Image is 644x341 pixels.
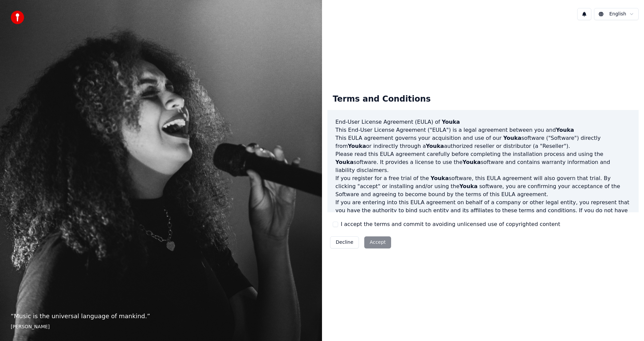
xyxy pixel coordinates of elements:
[460,183,478,189] span: Youka
[463,159,481,165] span: Youka
[335,198,631,231] p: If you are entering into this EULA agreement on behalf of a company or other legal entity, you re...
[335,150,631,174] p: Please read this EULA agreement carefully before completing the installation process and using th...
[11,324,311,330] footer: [PERSON_NAME]
[341,220,560,228] label: I accept the terms and commit to avoiding unlicensed use of copyrighted content
[426,143,444,149] span: Youka
[327,89,436,110] div: Terms and Conditions
[556,127,574,133] span: Youka
[335,174,631,198] p: If you register for a free trial of the software, this EULA agreement will also govern that trial...
[442,119,460,125] span: Youka
[503,135,521,141] span: Youka
[348,143,366,149] span: Youka
[335,134,631,150] p: This EULA agreement governs your acquisition and use of our software ("Software") directly from o...
[11,11,24,24] img: youka
[11,311,311,321] p: “ Music is the universal language of mankind. ”
[330,236,359,248] button: Decline
[335,159,354,165] span: Youka
[335,126,631,134] p: This End-User License Agreement ("EULA") is a legal agreement between you and
[335,118,631,126] h3: End-User License Agreement (EULA) of
[431,175,449,181] span: Youka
